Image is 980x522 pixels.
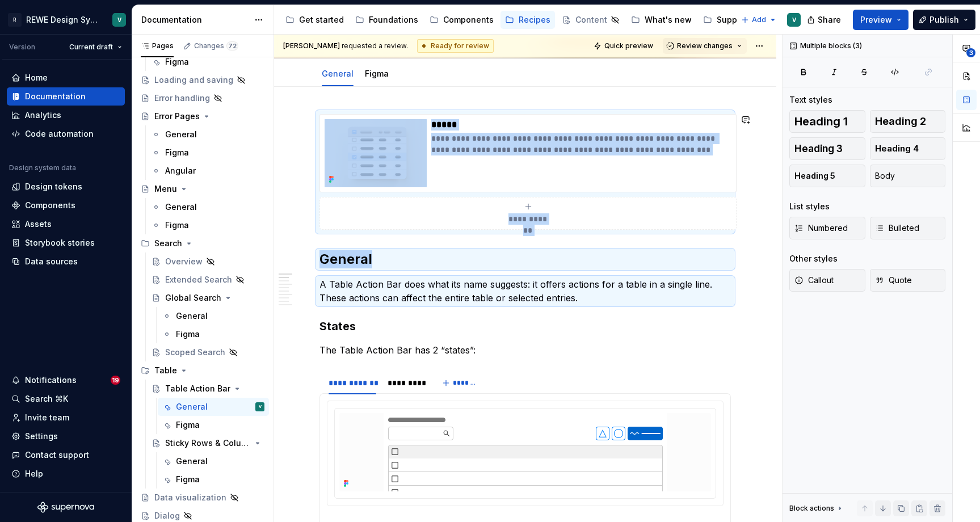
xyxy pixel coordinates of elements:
div: Scoped Search [165,347,225,358]
a: Figma [158,470,269,489]
img: 8f5bc67b-637a-4469-bf68-9fefc04200cd.png [325,119,427,187]
a: Figma [147,216,269,234]
a: Figma [147,144,269,162]
div: V [117,15,121,24]
div: Notifications [25,374,77,386]
div: List styles [789,201,830,212]
div: Page tree [281,9,735,31]
a: General [322,69,354,78]
div: Version [9,43,35,52]
a: Components [425,11,498,29]
div: Figma [176,474,200,485]
div: Documentation [141,14,249,26]
span: Add [752,15,766,24]
div: What's new [645,14,692,26]
a: Content [557,11,624,29]
a: General [158,452,269,470]
div: Documentation [25,91,86,102]
button: Heading 2 [870,110,946,133]
div: R [8,13,22,27]
div: REWE Design System [26,14,99,26]
a: Sticky Rows & Columns [147,434,269,452]
div: Recipes [519,14,550,26]
div: Loading and saving [154,74,233,86]
a: Assets [7,215,125,233]
button: Heading 1 [789,110,865,133]
span: Review changes [677,41,733,50]
a: General [158,307,269,325]
a: Invite team [7,409,125,427]
div: Design system data [9,163,76,172]
p: A Table Action Bar does what its name suggests: it offers actions for a table in a single line. T... [319,277,731,305]
button: Help [7,465,125,483]
div: General [176,310,208,322]
div: Table [154,365,177,376]
a: Data visualization [136,489,269,507]
div: Figma [165,56,189,68]
div: Assets [25,218,52,230]
span: 72 [226,41,238,50]
button: Bulleted [870,217,946,239]
div: Ready for review [417,39,494,53]
span: Heading 3 [794,143,843,154]
a: Get started [281,11,348,29]
a: Settings [7,427,125,445]
a: Scoped Search [147,343,269,361]
div: Settings [25,431,58,442]
div: Get started [299,14,344,26]
div: Extended Search [165,274,232,285]
div: Table Action Bar [165,383,230,394]
span: requested a review. [283,41,408,50]
span: Heading 5 [794,170,835,182]
button: Heading 5 [789,165,865,187]
span: 3 [966,48,975,57]
button: Notifications19 [7,371,125,389]
span: Publish [929,14,959,26]
button: Publish [913,10,975,30]
div: General [317,61,358,85]
span: Quote [875,275,912,286]
a: What's new [626,11,696,29]
a: Figma [147,53,269,71]
div: Figma [360,61,393,85]
a: Design tokens [7,178,125,196]
div: Figma [165,147,189,158]
div: Block actions [789,504,834,513]
span: Heading 1 [794,116,848,127]
div: Text styles [789,94,832,106]
div: Changes [194,41,238,50]
button: Quick preview [590,38,658,54]
button: Numbered [789,217,865,239]
a: General [147,198,269,216]
span: Numbered [794,222,848,234]
a: Global Search [147,289,269,307]
div: Data sources [25,256,78,267]
div: General [176,456,208,467]
div: Content [575,14,607,26]
span: Heading 2 [875,116,926,127]
div: Angular [165,165,196,176]
a: Loading and saving [136,71,269,89]
div: Block actions [789,500,844,516]
span: Callout [794,275,834,286]
div: Error handling [154,92,210,104]
a: Supernova Logo [37,502,94,513]
div: Search ⌘K [25,393,68,405]
div: Dialog [154,510,180,521]
div: V [259,401,262,412]
button: Quote [870,269,946,292]
button: Current draft [64,39,127,55]
a: GeneralV [158,398,269,416]
div: Global Search [165,292,221,304]
div: Components [443,14,494,26]
a: Angular [147,162,269,180]
a: Foundations [351,11,423,29]
div: Figma [176,419,200,431]
a: Data sources [7,252,125,271]
div: Table [136,361,269,380]
button: RREWE Design SystemV [2,7,129,32]
button: Heading 3 [789,137,865,160]
button: Share [801,10,848,30]
span: [PERSON_NAME] [283,41,340,50]
div: General [176,401,208,412]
